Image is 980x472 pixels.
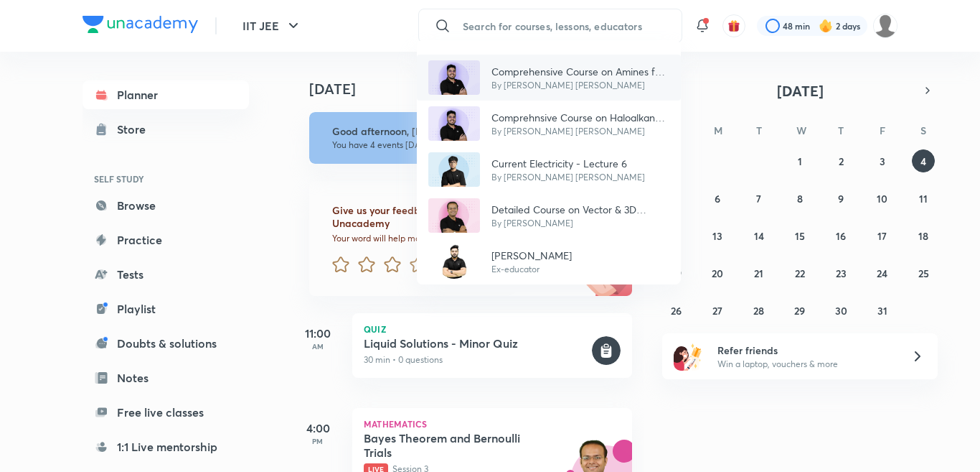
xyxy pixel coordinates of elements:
[491,171,645,184] p: By [PERSON_NAME] [PERSON_NAME]
[491,79,669,92] p: By [PERSON_NAME] [PERSON_NAME]
[491,248,572,263] p: [PERSON_NAME]
[491,110,669,125] p: Comprehnsive Course on Haloalkanes and Haloarenes for Droppers 2025
[417,239,681,284] a: Avatar[PERSON_NAME]Ex-educator
[417,55,681,101] a: AvatarComprehensive Course on Amines for JEE 2025By [PERSON_NAME] [PERSON_NAME]
[437,244,471,279] img: Avatar
[491,202,669,217] p: Detailed Course on Vector & 3D Geometry
[491,64,669,79] p: Comprehensive Course on Amines for JEE 2025
[428,152,480,187] img: Avatar
[491,217,669,230] p: By [PERSON_NAME]
[428,198,480,233] img: Avatar
[491,156,645,171] p: Current Electricity - Lecture 6
[417,101,681,147] a: AvatarComprehnsive Course on Haloalkanes and Haloarenes for Droppers 2025By [PERSON_NAME] [PERSON...
[491,125,669,138] p: By [PERSON_NAME] [PERSON_NAME]
[417,193,681,239] a: AvatarDetailed Course on Vector & 3D GeometryBy [PERSON_NAME]
[428,106,480,141] img: Avatar
[428,60,480,95] img: Avatar
[491,263,572,276] p: Ex-educator
[417,147,681,193] a: AvatarCurrent Electricity - Lecture 6By [PERSON_NAME] [PERSON_NAME]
